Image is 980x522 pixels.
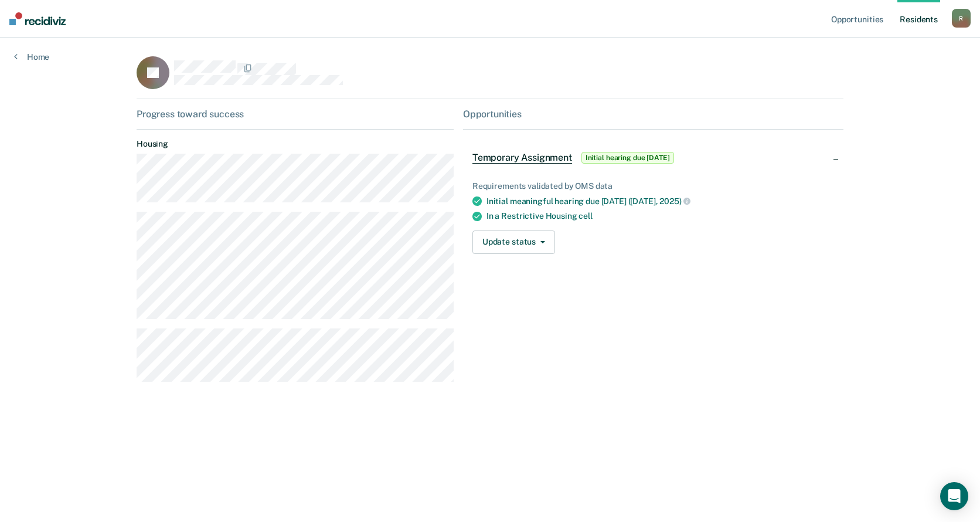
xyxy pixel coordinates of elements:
[952,9,971,28] button: R
[14,52,49,62] a: Home
[659,196,690,206] span: 2025)
[472,231,555,254] button: Update status
[486,196,834,206] div: Initial meaningful hearing due [DATE] ([DATE],
[486,211,834,221] div: In a Restrictive Housing
[137,139,454,149] dt: Housing
[581,152,674,164] span: Initial hearing due [DATE]
[472,152,572,164] span: Temporary Assignment
[579,211,592,221] span: cell
[137,109,454,120] div: Progress toward success
[463,109,843,120] div: Opportunities
[472,181,834,191] div: Requirements validated by OMS data
[463,139,843,177] div: Temporary AssignmentInitial hearing due [DATE]
[9,12,66,25] img: Recidiviz
[940,482,968,510] div: Open Intercom Messenger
